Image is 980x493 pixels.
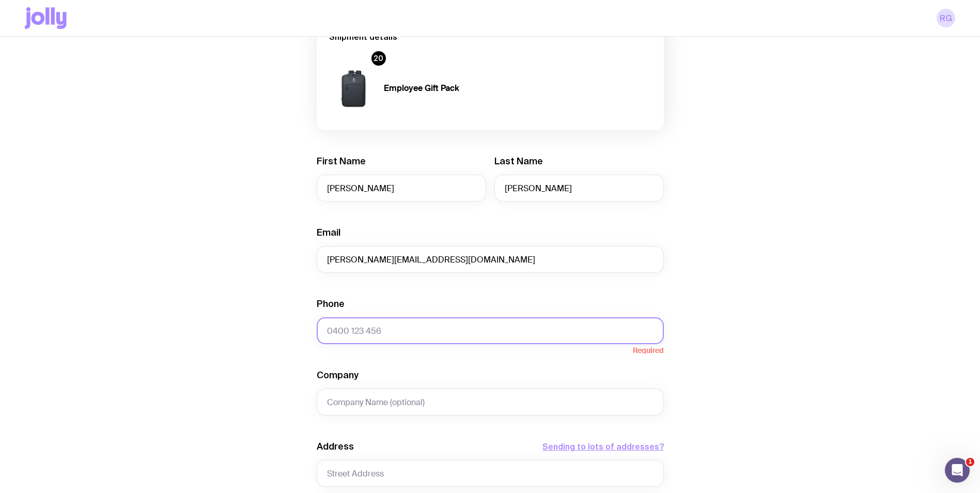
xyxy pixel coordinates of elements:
[371,51,386,66] div: 20
[317,155,366,167] label: First Name
[317,344,664,355] span: Required
[945,458,970,483] iframe: Intercom live chat
[542,440,664,453] button: Sending to lots of addresses?
[317,226,340,239] label: Email
[317,317,664,344] input: 0400 123 456
[329,32,651,42] h2: Shipment details
[494,155,543,167] label: Last Name
[317,175,486,202] input: First Name
[384,83,484,94] h4: Employee Gift Pack
[937,9,955,27] a: RG
[317,246,664,273] input: employee@company.com
[317,369,359,381] label: Company
[317,440,354,453] label: Address
[317,298,345,310] label: Phone
[317,389,664,415] input: Company Name (optional)
[317,460,664,487] input: Street Address
[494,175,664,202] input: Last Name
[966,458,974,466] span: 1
